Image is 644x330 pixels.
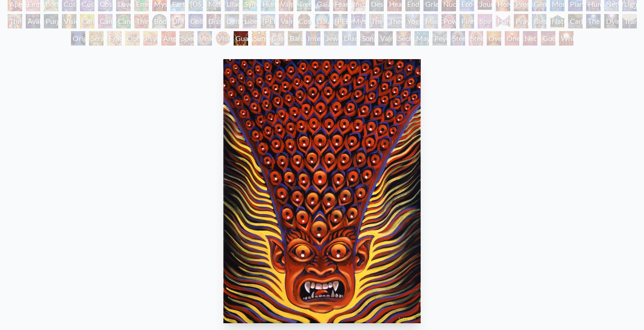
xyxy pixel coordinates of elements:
div: Jewel Being [324,31,338,46]
div: Dissectional Art for Tool's Lateralus CD [207,14,221,28]
div: [PERSON_NAME] [333,14,348,28]
div: Blessing Hand [532,14,546,28]
div: Purging [44,14,58,28]
div: Mudra [423,14,438,28]
div: Diamond Being [342,31,357,46]
div: The Shulgins and their Alchemical Angels [8,14,22,28]
div: Deities & Demons Drinking from the Milky Pool [225,14,239,28]
div: Interbeing [306,31,320,46]
div: Theologue [387,14,402,28]
div: Transfiguration [622,14,637,28]
div: DMT - The Spirit Molecule [170,14,185,28]
div: Yogi & the Möbius Sphere [405,14,420,28]
div: Sunyata [252,31,266,46]
div: Hands that See [496,14,510,28]
div: Praying Hands [514,14,528,28]
div: Ophanic Eyelash [125,31,140,46]
div: Fractal Eyes [107,31,122,46]
div: Mystic Eye [351,14,366,28]
div: White Light [559,31,573,46]
div: Angel Skin [161,31,176,46]
div: Steeplehead 2 [469,31,483,46]
div: Bardo Being [288,31,302,46]
div: Steeplehead 1 [451,31,465,46]
div: Spirit Animates the Flesh [478,14,492,28]
div: Cosmic [DEMOGRAPHIC_DATA] [297,14,311,28]
div: Body/Mind as a Vibratory Field of Energy [152,14,167,28]
div: Vision [PERSON_NAME] [216,31,230,46]
div: Cannabacchus [116,14,131,28]
div: Dying [604,14,619,28]
div: The Soul Finds It's Way [586,14,601,28]
div: Nature of Mind [550,14,564,28]
div: Song of Vajra Being [360,31,375,46]
div: One [505,31,519,46]
div: Vision Crystal [197,31,212,46]
div: Peyote Being [432,31,447,46]
div: Cannabis Sutra [98,14,113,28]
div: The Seer [369,14,384,28]
div: Psychomicrograph of a Fractal Paisley Cherub Feather Tip [143,31,158,46]
div: Dalai Lama [315,14,329,28]
div: Firewalking [460,14,474,28]
div: Ayahuasca Visitation [26,14,40,28]
div: Spectral Lotus [179,31,194,46]
div: Vision Tree [62,14,76,28]
div: Collective Vision [188,14,203,28]
div: Power to the Peaceful [442,14,456,28]
div: Godself [541,31,555,46]
div: Liberation Through Seeing [243,14,257,28]
div: Net of Being [523,31,537,46]
div: Vajra Guru [279,14,293,28]
div: Mayan Being [414,31,429,46]
div: Secret Writing Being [396,31,411,46]
div: Original Face [71,31,85,46]
div: Cannabis Mudra [80,14,94,28]
div: Oversoul [487,31,501,46]
div: Vajra Being [378,31,393,46]
div: Seraphic Transport Docking on the Third Eye [89,31,103,46]
div: Caring [568,14,583,28]
div: Guardian of Infinite Vision [234,31,248,46]
div: Third Eye Tears of Joy [134,14,149,28]
img: Guardian-of-Infinite-Vision-2005-Alex-Grey-watermarked.jpg [223,59,421,323]
div: Cosmic Elf [270,31,284,46]
div: [PERSON_NAME] [261,14,275,28]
